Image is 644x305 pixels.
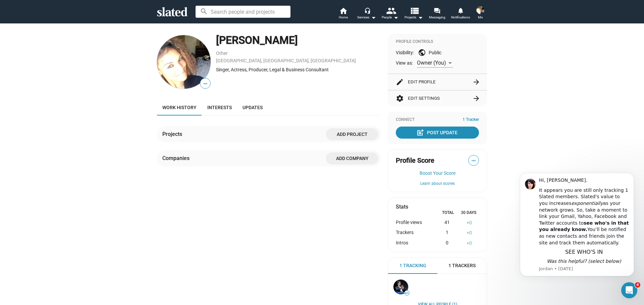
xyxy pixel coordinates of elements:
div: 0 [434,240,460,246]
span: Add project [331,128,373,140]
span: Updates [243,105,263,110]
div: 30 Days [458,210,479,216]
div: Visibility: Public [396,49,479,57]
mat-icon: settings [396,94,404,102]
span: 4 [635,282,640,288]
mat-icon: post_add [416,129,424,137]
div: Services [357,13,376,21]
a: Home [331,7,355,21]
mat-icon: edit [396,78,404,86]
div: Connect [396,117,479,123]
img: Stephan Paternot [393,280,408,294]
div: Singer, Actress, Producer, Legal & Business Consultant [216,67,381,73]
button: Learn about scores [396,181,479,186]
a: Updates [237,99,268,116]
span: — [200,79,210,88]
div: People [382,13,398,21]
span: Projects [405,13,423,21]
span: 41 [405,291,409,295]
span: 1 Tracker [463,117,479,123]
div: 41 [434,220,460,226]
span: 1 Tracking [399,262,426,269]
a: Other [216,51,228,56]
mat-icon: arrow_drop_down [369,13,377,21]
div: 0 [460,230,479,236]
button: Add project [326,128,378,140]
mat-icon: arrow_drop_down [416,13,424,21]
mat-icon: arrow_forward [472,78,480,86]
div: Trackers [396,230,434,236]
a: [GEOGRAPHIC_DATA], [GEOGRAPHIC_DATA], [GEOGRAPHIC_DATA] [216,58,356,63]
span: View as: [396,60,413,66]
mat-icon: public [418,49,426,57]
mat-card-title: Stats [396,203,408,210]
span: Notifications [451,13,470,21]
mat-icon: headset_mic [364,7,370,13]
button: Services [355,7,378,21]
span: + [467,230,469,235]
div: Total [437,210,458,216]
span: Home [339,13,348,21]
button: Add Company [326,152,378,164]
div: Profile Controls [396,39,479,45]
input: Search people and projects [196,6,290,18]
mat-icon: forum [434,7,440,14]
div: Intros [396,240,434,246]
span: + [467,220,469,225]
span: Work history [162,105,197,110]
button: Post Update [396,127,479,139]
span: 1 Trackers [448,262,476,269]
button: Tracey MilanoMe [472,5,488,22]
img: Tracey Milano [476,6,484,14]
div: [PERSON_NAME] [216,33,381,48]
a: Work history [157,99,202,116]
span: — [469,156,479,165]
button: Edit Settings [396,90,479,106]
mat-icon: arrow_forward [472,94,480,102]
a: Messaging [425,7,449,21]
span: Messaging [429,13,445,21]
button: People [378,7,402,21]
div: Profile views [396,220,434,226]
img: Tracey Milano [157,35,211,89]
span: + [467,240,469,246]
mat-icon: notifications [457,7,464,13]
span: Me [478,13,483,21]
button: Boost Your Score [396,170,479,176]
mat-icon: home [339,7,347,15]
a: Interests [202,99,237,116]
button: Edit Profile [396,74,479,90]
div: Post Update [418,127,458,139]
div: 0 [460,240,479,246]
a: Notifications [449,7,472,21]
div: Companies [162,155,192,162]
iframe: Intercom live chat [621,282,637,298]
mat-icon: people [386,6,396,15]
iframe: Intercom notifications message [510,164,644,302]
button: Projects [402,7,425,21]
div: 1 [434,230,460,236]
span: Owner (You) [417,60,446,66]
span: Profile Score [396,156,434,165]
span: Add Company [331,152,373,164]
span: Interests [207,105,232,110]
div: 0 [460,220,479,226]
mat-icon: view_list [410,6,419,15]
div: Projects [162,131,185,138]
mat-icon: arrow_drop_down [392,13,400,21]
